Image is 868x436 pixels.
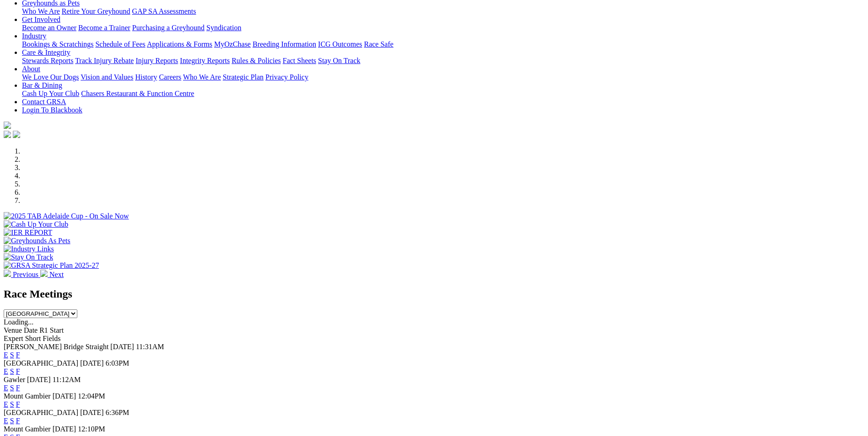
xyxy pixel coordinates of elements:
[4,261,99,270] img: GRSA Strategic Plan 2025-27
[135,57,178,64] a: Injury Reports
[110,343,134,351] span: [DATE]
[16,417,20,425] a: F
[22,40,864,48] div: Industry
[4,351,8,359] a: E
[214,40,251,48] a: MyOzChase
[223,73,264,81] a: Strategic Plan
[318,40,362,48] a: ICG Outcomes
[22,7,60,15] a: Who We Are
[39,326,64,334] span: R1 Start
[4,237,70,245] img: Greyhounds As Pets
[318,57,360,64] a: Stay On Track
[159,73,181,81] a: Careers
[53,425,76,433] span: [DATE]
[81,73,133,81] a: Vision and Values
[136,343,164,351] span: 11:31AM
[253,40,316,48] a: Breeding Information
[40,271,64,278] a: Next
[4,425,51,433] span: Mount Gambier
[4,417,8,425] a: E
[4,409,78,416] span: [GEOGRAPHIC_DATA]
[78,24,130,32] a: Become a Trainer
[206,24,241,32] a: Syndication
[106,359,129,367] span: 6:03PM
[16,367,20,375] a: F
[10,351,14,359] a: S
[10,384,14,392] a: S
[16,351,20,359] a: F
[53,376,81,383] span: 11:12AM
[132,24,205,32] a: Purchasing a Greyhound
[10,400,14,408] a: S
[80,409,104,416] span: [DATE]
[183,73,221,81] a: Who We Are
[53,392,76,400] span: [DATE]
[4,253,53,261] img: Stay On Track
[4,335,23,342] span: Expert
[135,73,157,81] a: History
[232,57,281,64] a: Rules & Policies
[81,90,194,97] a: Chasers Restaurant & Function Centre
[22,7,864,16] div: Greyhounds as Pets
[364,40,393,48] a: Race Safe
[49,271,64,278] span: Next
[16,400,20,408] a: F
[22,24,864,32] div: Get Involved
[25,335,41,342] span: Short
[4,212,129,220] img: 2025 TAB Adelaide Cup - On Sale Now
[4,376,25,383] span: Gawler
[22,24,76,32] a: Become an Owner
[62,7,130,15] a: Retire Your Greyhound
[4,271,40,278] a: Previous
[16,384,20,392] a: F
[4,384,8,392] a: E
[180,57,230,64] a: Integrity Reports
[43,335,60,342] span: Fields
[4,400,8,408] a: E
[22,90,79,97] a: Cash Up Your Club
[4,318,33,326] span: Loading...
[283,57,316,64] a: Fact Sheets
[4,229,52,237] img: IER REPORT
[132,7,196,15] a: GAP SA Assessments
[106,409,129,416] span: 6:36PM
[24,326,38,334] span: Date
[4,392,51,400] span: Mount Gambier
[4,343,108,351] span: [PERSON_NAME] Bridge Straight
[147,40,212,48] a: Applications & Forms
[22,73,79,81] a: We Love Our Dogs
[80,359,104,367] span: [DATE]
[10,417,14,425] a: S
[27,376,51,383] span: [DATE]
[22,65,40,73] a: About
[22,98,66,106] a: Contact GRSA
[78,392,105,400] span: 12:04PM
[40,270,48,277] img: chevron-right-pager-white.svg
[4,245,54,253] img: Industry Links
[13,271,38,278] span: Previous
[4,326,22,334] span: Venue
[22,32,46,40] a: Industry
[78,425,105,433] span: 12:10PM
[22,57,864,65] div: Care & Integrity
[4,122,11,129] img: logo-grsa-white.png
[75,57,134,64] a: Track Injury Rebate
[22,48,70,56] a: Care & Integrity
[22,16,60,23] a: Get Involved
[22,40,93,48] a: Bookings & Scratchings
[10,367,14,375] a: S
[4,367,8,375] a: E
[22,73,864,81] div: About
[22,81,62,89] a: Bar & Dining
[4,220,68,229] img: Cash Up Your Club
[22,106,82,114] a: Login To Blackbook
[4,359,78,367] span: [GEOGRAPHIC_DATA]
[22,57,73,64] a: Stewards Reports
[13,131,20,138] img: twitter.svg
[4,288,864,300] h2: Race Meetings
[95,40,145,48] a: Schedule of Fees
[4,270,11,277] img: chevron-left-pager-white.svg
[4,131,11,138] img: facebook.svg
[265,73,308,81] a: Privacy Policy
[22,90,864,98] div: Bar & Dining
